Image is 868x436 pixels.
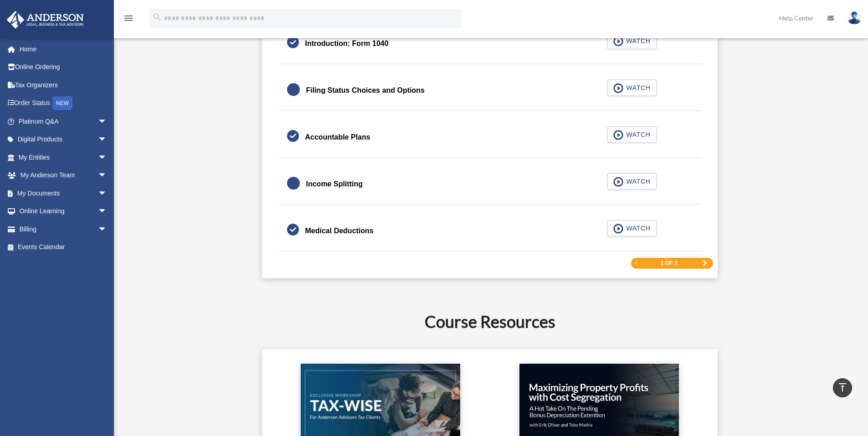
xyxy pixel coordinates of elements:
[6,184,121,202] a: My Documentsarrow_drop_down
[98,148,116,167] span: arrow_drop_down
[98,166,116,185] span: arrow_drop_down
[98,130,116,149] span: arrow_drop_down
[287,33,693,55] a: Introduction: Form 1040 WATCH
[607,33,657,49] button: WATCH
[833,378,852,397] a: vertical_align_top
[607,126,657,143] button: WATCH
[6,94,121,113] a: Order StatusNEW
[287,220,693,242] a: Medical Deductions WATCH
[287,80,693,101] a: Filing Status Choices and Options WATCH
[847,11,861,25] img: User Pic
[6,166,121,185] a: My Anderson Teamarrow_drop_down
[98,184,116,203] span: arrow_drop_down
[123,16,134,24] a: menu
[661,261,678,266] span: 1 of 3
[702,260,708,266] a: Next Page
[152,12,162,22] i: search
[98,112,116,131] span: arrow_drop_down
[306,178,363,190] div: Income Splitting
[607,173,657,190] button: WATCH
[607,220,657,236] button: WATCH
[6,130,121,149] a: Digital Productsarrow_drop_down
[6,220,121,238] a: Billingarrow_drop_down
[607,80,657,96] button: WATCH
[623,36,650,45] span: WATCH
[6,40,121,58] a: Home
[305,37,389,50] div: Introduction: Form 1040
[305,225,374,237] div: Medical Deductions
[623,177,650,186] span: WATCH
[52,96,72,110] div: NEW
[837,382,848,393] i: vertical_align_top
[6,202,121,221] a: Online Learningarrow_drop_down
[6,112,121,130] a: Platinum Q&Aarrow_drop_down
[287,126,693,148] a: Accountable Plans WATCH
[123,13,134,24] i: menu
[155,310,825,333] h2: Course Resources
[287,173,693,195] a: Income Splitting WATCH
[6,58,121,76] a: Online Ordering
[6,238,121,256] a: Events Calendar
[623,130,650,139] span: WATCH
[6,76,121,94] a: Tax Organizers
[98,202,116,221] span: arrow_drop_down
[623,224,650,233] span: WATCH
[623,83,650,92] span: WATCH
[6,148,121,166] a: My Entitiesarrow_drop_down
[305,131,370,144] div: Accountable Plans
[4,11,87,29] img: Anderson Advisors Platinum Portal
[306,84,425,97] div: Filing Status Choices and Options
[98,220,116,239] span: arrow_drop_down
